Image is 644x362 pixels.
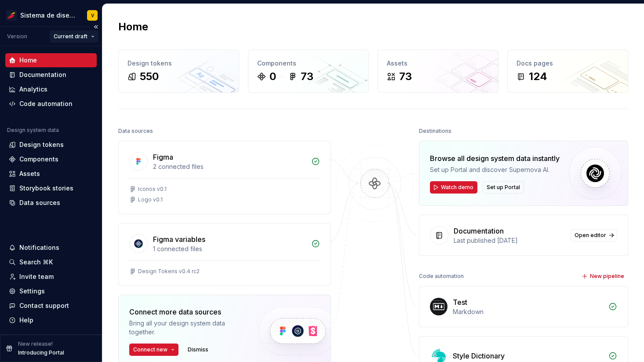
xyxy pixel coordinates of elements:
[19,272,54,281] div: Invite team
[387,59,489,68] div: Assets
[19,169,40,178] div: Assets
[19,140,64,149] div: Design tokens
[50,30,98,43] button: Current draft
[5,167,97,181] a: Assets
[571,229,617,241] a: Open editor
[118,125,153,137] div: Data sources
[269,69,276,84] div: 0
[129,319,244,336] div: Bring all your design system data together.
[575,232,606,239] span: Open editor
[138,196,163,203] div: Logo v0.1
[5,270,97,284] a: Invite team
[590,273,624,280] span: New pipeline
[153,245,306,253] div: 1 connected files
[19,70,66,79] div: Documentation
[5,181,97,195] a: Storybook stories
[19,198,60,207] div: Data sources
[19,155,58,164] div: Components
[430,165,560,174] div: Set up Portal and discover Supernova AI.
[118,20,148,34] h2: Home
[5,138,97,152] a: Design tokens
[127,59,230,68] div: Design tokens
[2,6,100,25] button: Sistema de diseño IberiaV
[7,127,59,134] div: Design system data
[90,21,102,33] button: Collapse sidebar
[5,196,97,210] a: Data sources
[248,50,369,93] a: Components073
[430,181,477,194] button: Watch demo
[19,316,33,325] div: Help
[91,12,94,19] div: V
[6,10,17,21] img: 55604660-494d-44a9-beb2-692398e9940a.png
[454,226,504,236] div: Documentation
[5,299,97,313] button: Contact support
[20,11,76,20] div: Sistema de diseño Iberia
[140,69,159,84] div: 550
[19,184,73,193] div: Storybook stories
[5,255,97,269] button: Search ⌘K
[153,234,205,245] div: Figma variables
[529,69,547,84] div: 124
[7,33,27,40] div: Version
[153,162,306,171] div: 2 connected files
[378,50,498,93] a: Assets73
[118,223,331,286] a: Figma variables1 connected filesDesign Tokens v0.4 rc2
[399,69,412,84] div: 73
[5,284,97,298] a: Settings
[129,307,244,317] div: Connect more data sources
[453,351,505,361] div: Style Dictionary
[483,181,524,194] button: Set up Portal
[579,270,628,282] button: New pipeline
[507,50,628,93] a: Docs pages124
[129,344,178,356] button: Connect new
[19,287,45,296] div: Settings
[19,301,69,310] div: Contact support
[453,297,467,307] div: Test
[517,59,619,68] div: Docs pages
[441,184,473,191] span: Watch demo
[18,349,64,356] p: Introducing Portal
[118,141,331,214] a: Figma2 connected filesIconos v0.1Logo v0.1
[138,268,200,275] div: Design Tokens v0.4 rc2
[257,59,360,68] div: Components
[5,313,97,327] button: Help
[188,346,208,353] span: Dismiss
[184,344,212,356] button: Dismiss
[19,258,53,267] div: Search ⌘K
[5,82,97,96] a: Analytics
[19,85,47,94] div: Analytics
[5,68,97,82] a: Documentation
[301,69,313,84] div: 73
[19,243,59,252] div: Notifications
[54,33,87,40] span: Current draft
[419,125,451,137] div: Destinations
[19,56,37,65] div: Home
[487,184,520,191] span: Set up Portal
[454,236,565,245] div: Last published [DATE]
[5,97,97,111] a: Code automation
[5,53,97,67] a: Home
[133,346,167,353] span: Connect new
[419,270,464,282] div: Code automation
[138,186,167,193] div: Iconos v0.1
[118,50,239,93] a: Design tokens550
[19,99,73,108] div: Code automation
[453,307,603,316] div: Markdown
[430,153,560,164] div: Browse all design system data instantly
[5,152,97,166] a: Components
[18,340,53,347] p: New release!
[5,241,97,255] button: Notifications
[153,152,173,162] div: Figma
